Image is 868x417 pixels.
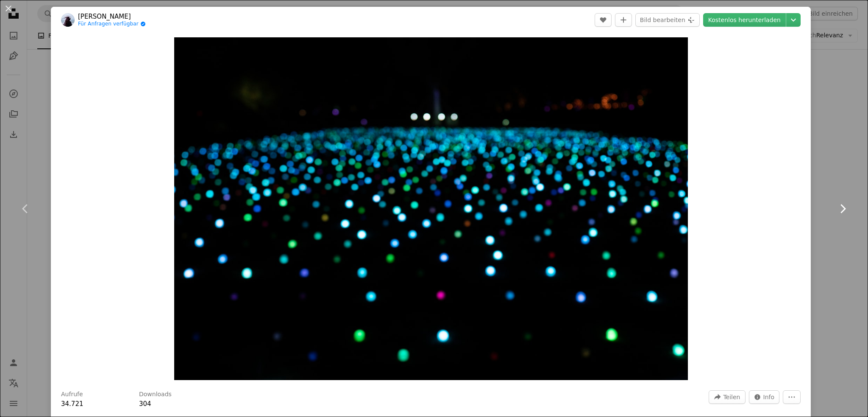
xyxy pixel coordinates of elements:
button: Zu Kollektion hinzufügen [615,13,632,27]
a: [PERSON_NAME] [78,12,146,21]
button: Weitere Aktionen [783,390,801,404]
img: Ein Feld voller bunter Lichter im Dunkeln [174,37,688,380]
button: Gefällt mir [595,13,612,27]
button: Dieses Bild teilen [709,390,745,404]
span: 34.721 [61,400,83,408]
button: Dieses Bild heranzoomen [174,37,688,380]
button: Bild bearbeiten [635,13,700,27]
img: Zum Profil von Susan Q Yin [61,13,75,27]
h3: Downloads [139,390,172,399]
a: Kostenlos herunterladen [703,13,786,27]
span: Teilen [723,391,740,403]
span: 304 [139,400,151,408]
h3: Aufrufe [61,390,83,399]
button: Statistiken zu diesem Bild [749,390,780,404]
a: Weiter [817,168,868,249]
span: Info [763,391,775,403]
a: Für Anfragen verfügbar [78,21,146,28]
button: Downloadgröße auswählen [786,13,801,27]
